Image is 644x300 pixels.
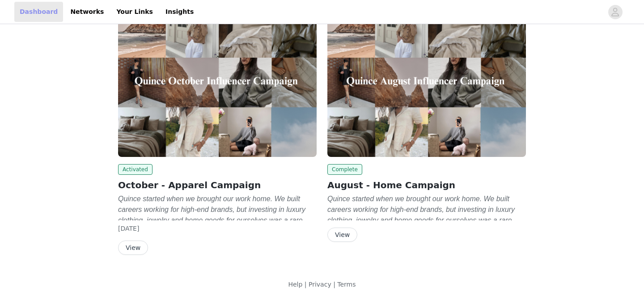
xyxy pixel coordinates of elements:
[305,281,307,288] span: |
[65,2,109,22] a: Networks
[118,225,139,232] span: [DATE]
[118,241,148,255] button: View
[327,195,518,256] em: Quince started when we brought our work home. We built careers working for high-end brands, but i...
[118,245,148,251] a: View
[327,232,357,238] a: View
[327,164,362,175] span: Complete
[327,8,526,157] img: Quince
[611,5,619,19] div: avatar
[327,178,526,192] h2: August - Home Campaign
[160,2,199,22] a: Insights
[333,281,335,288] span: |
[111,2,158,22] a: Your Links
[327,228,357,242] button: View
[118,178,317,192] h2: October - Apparel Campaign
[288,281,302,288] a: Help
[309,281,331,288] a: Privacy
[118,195,309,256] em: Quince started when we brought our work home. We built careers working for high-end brands, but i...
[337,281,356,288] a: Terms
[118,8,317,157] img: Quince
[118,164,153,175] span: Activated
[14,2,63,22] a: Dashboard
